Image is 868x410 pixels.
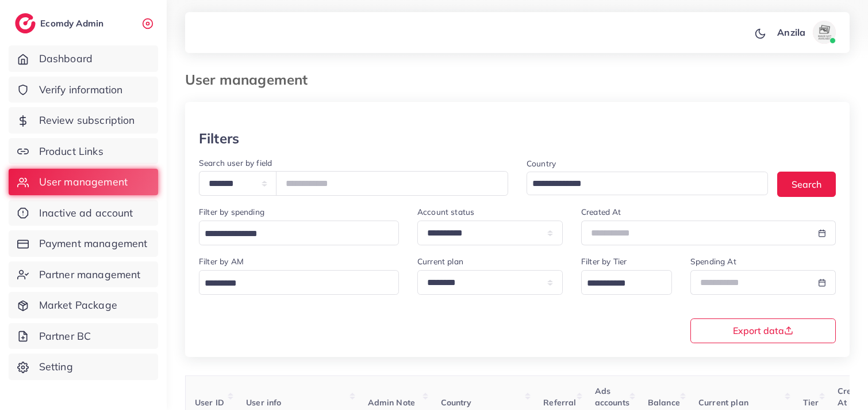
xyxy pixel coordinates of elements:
[199,130,239,147] h3: Filters
[15,13,36,33] img: logo
[40,18,106,29] h2: Ecomdy Admin
[368,397,416,408] span: Admin Note
[9,323,158,350] a: Partner BC
[15,13,106,33] a: logoEcomdy Admin
[9,45,158,72] a: Dashboard
[9,138,158,165] a: Product Links
[246,397,281,408] span: User info
[39,359,73,374] span: Setting
[39,267,141,282] span: Partner management
[698,397,748,408] span: Current plan
[201,275,384,293] input: Search for option
[581,270,672,295] div: Search for option
[777,25,805,39] p: Anzila
[9,200,158,226] a: Inactive ad account
[648,397,680,408] span: Balance
[417,206,474,218] label: Account status
[9,354,158,380] a: Setting
[838,386,865,408] span: Create At
[201,225,384,243] input: Search for option
[417,256,463,267] label: Current plan
[39,329,91,344] span: Partner BC
[777,172,836,196] button: Search
[199,270,399,295] div: Search for option
[199,221,399,245] div: Search for option
[39,113,135,128] span: Review subscription
[39,206,133,221] span: Inactive ad account
[595,386,629,408] span: Ads accounts
[185,71,317,88] h3: User management
[583,275,657,293] input: Search for option
[39,236,148,251] span: Payment management
[543,397,576,408] span: Referral
[39,51,93,66] span: Dashboard
[527,172,768,195] div: Search for option
[9,169,158,195] a: User management
[813,21,836,44] img: avatar
[199,206,264,218] label: Filter by spending
[9,107,158,134] a: Review subscription
[441,397,472,408] span: Country
[803,397,819,408] span: Tier
[9,292,158,318] a: Market Package
[9,261,158,288] a: Partner management
[690,318,836,343] button: Export data
[528,175,753,193] input: Search for option
[39,144,103,159] span: Product Links
[527,158,556,169] label: Country
[199,157,272,169] label: Search user by field
[39,174,128,189] span: User management
[771,21,840,44] a: Anzilaavatar
[581,256,627,267] label: Filter by Tier
[199,256,244,267] label: Filter by AM
[690,256,736,267] label: Spending At
[9,230,158,257] a: Payment management
[733,326,793,335] span: Export data
[195,397,224,408] span: User ID
[39,82,123,97] span: Verify information
[39,298,117,313] span: Market Package
[581,206,621,218] label: Created At
[9,77,158,103] a: Verify information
